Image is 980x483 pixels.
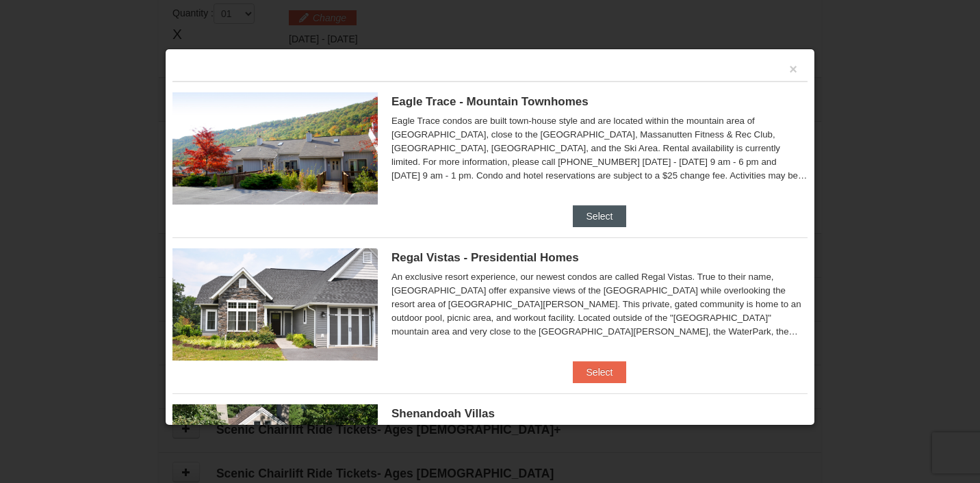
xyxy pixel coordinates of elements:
img: 19218991-1-902409a9.jpg [172,248,378,361]
span: Regal Vistas - Presidential Homes [391,251,579,264]
button: Select [573,205,627,227]
span: Eagle Trace - Mountain Townhomes [391,95,589,108]
span: Shenandoah Villas [391,407,495,420]
div: An exclusive resort experience, our newest condos are called Regal Vistas. True to their name, [G... [391,270,808,339]
div: Eagle Trace condos are built town-house style and are located within the mountain area of [GEOGRA... [391,114,808,183]
button: Select [573,361,627,383]
img: 19218983-1-9b289e55.jpg [172,92,378,205]
button: × [789,62,797,76]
